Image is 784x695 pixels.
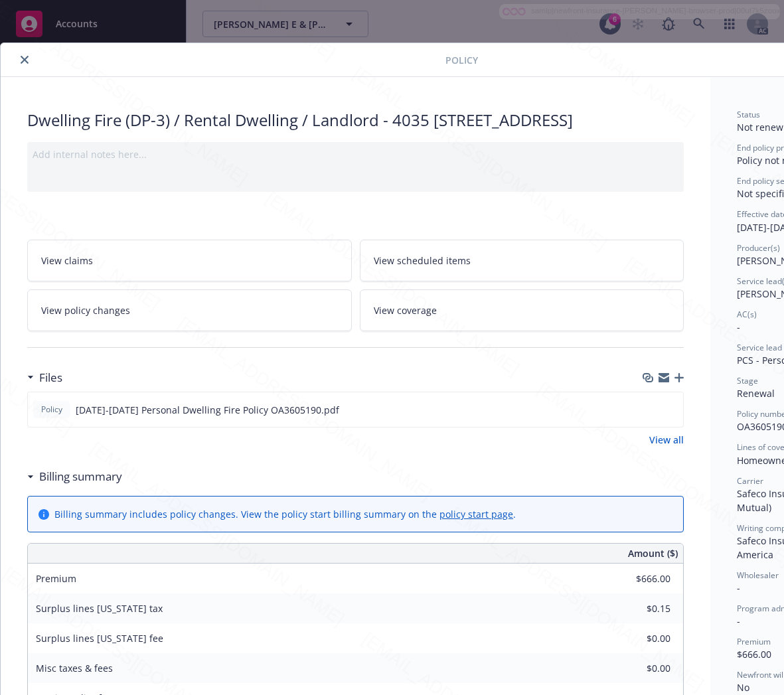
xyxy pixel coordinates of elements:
span: Amount ($) [628,546,678,560]
span: Renewal [737,387,775,400]
span: AC(s) [737,309,757,320]
span: Surplus lines [US_STATE] fee [36,632,163,645]
span: Premium [737,636,771,647]
span: View claims [41,254,93,268]
span: Policy [445,53,478,67]
span: - [737,321,740,333]
a: View scheduled items [360,240,684,281]
div: Dwelling Fire (DP-3) / Rental Dwelling / Landlord - 4035 [STREET_ADDRESS] [27,109,684,131]
input: 0.00 [592,599,678,619]
span: Wholesaler [737,570,779,581]
span: - [737,581,740,594]
button: preview file [666,403,678,417]
button: close [17,52,33,68]
span: View scheduled items [374,254,471,268]
span: Stage [737,375,758,386]
span: Carrier [737,475,763,487]
span: [DATE]-[DATE] Personal Dwelling Fire Policy OA3605190.pdf [76,403,339,417]
div: Billing summary includes policy changes. View the policy start billing summary on the . [54,507,516,521]
span: No [737,681,749,694]
input: 0.00 [592,658,678,678]
div: Billing summary [27,468,122,485]
span: Surplus lines [US_STATE] tax [36,602,163,615]
a: policy start page [439,508,513,520]
button: download file [645,403,655,417]
input: 0.00 [592,629,678,649]
h3: Billing summary [39,468,122,485]
span: View policy changes [41,303,130,317]
a: View all [649,433,684,447]
a: View policy changes [27,289,352,331]
a: View claims [27,240,352,281]
span: $666.00 [737,648,771,660]
span: Producer(s) [737,242,780,254]
span: - [737,615,740,627]
input: 0.00 [592,569,678,589]
span: View coverage [374,303,437,317]
div: Add internal notes here... [33,147,678,161]
span: Policy [39,404,65,416]
span: Premium [36,572,76,585]
span: Status [737,109,760,120]
h3: Files [39,369,62,386]
a: View coverage [360,289,684,331]
div: Files [27,369,62,386]
span: Misc taxes & fees [36,662,113,674]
